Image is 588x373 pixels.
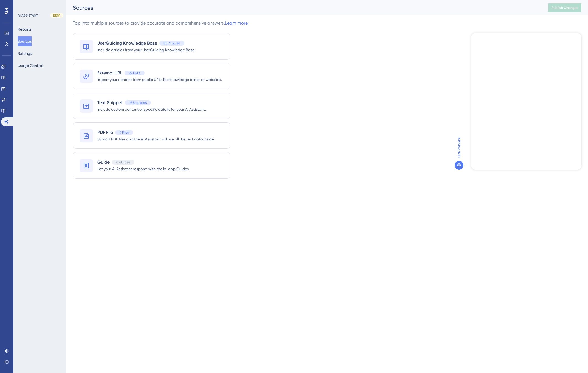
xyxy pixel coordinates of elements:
[97,76,222,83] span: Import your content from public URLs like knowledge bases or websites.
[97,47,195,53] span: Include articles from your UserGuiding Knowledge Base.
[97,159,110,166] span: Guide
[97,129,113,136] span: PDF File
[18,61,43,71] button: Usage Control
[129,71,140,75] span: 22 URLs
[18,48,32,58] button: Settings
[471,33,581,170] iframe: UserGuiding AI Assistant
[18,24,31,34] button: Reports
[18,36,32,46] button: Sources
[116,160,130,164] span: 0 Guides
[97,40,157,47] span: UserGuiding Knowledge Base
[18,13,38,18] div: AI ASSISTANT
[129,101,147,105] span: 19 Snippets
[73,4,535,12] div: Sources
[97,106,206,113] span: Include custom content or specific details for your AI Assistant.
[97,99,123,106] span: Text Snippet
[97,166,190,172] span: Let your AI Assistant respond with the in-app Guides.
[97,70,122,76] span: External URL
[552,6,578,10] span: Publish Changes
[164,41,180,45] span: 85 Articles
[97,136,214,142] span: Upload PDF files and the AI Assistant will use all the text data inside.
[548,3,581,12] button: Publish Changes
[120,130,129,135] span: 9 Files
[50,13,63,18] div: BETA
[225,20,249,26] a: Learn more.
[456,137,462,158] span: Live Preview
[73,20,249,26] div: Tap into multiple sources to provide accurate and comprehensive answers.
